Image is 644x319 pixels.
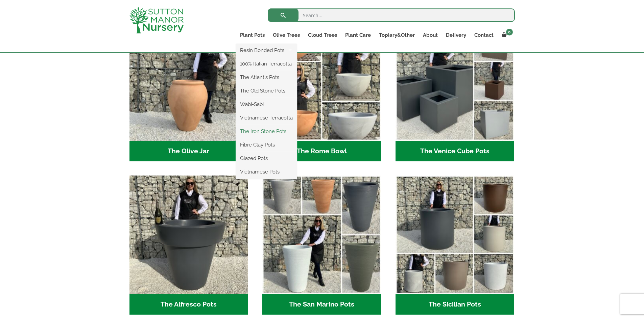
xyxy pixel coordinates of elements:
a: Vietnamese Terracotta [236,113,297,123]
h2: The San Marino Pots [262,294,381,315]
a: The Iron Stone Pots [236,126,297,136]
a: Olive Trees [269,30,304,40]
h2: The Sicilian Pots [396,294,514,315]
a: 100% Italian Terracotta [236,59,297,69]
span: 0 [506,29,513,35]
img: The Olive Jar [129,22,248,141]
img: The Venice Cube Pots [396,22,514,141]
a: Visit product category The Olive Jar [129,22,248,161]
a: About [419,30,442,40]
h2: The Venice Cube Pots [396,141,514,162]
a: Plant Care [341,30,375,40]
a: Glazed Pots [236,153,297,163]
h2: The Rome Bowl [262,141,381,162]
a: Cloud Trees [304,30,341,40]
img: The Sicilian Pots [396,176,514,294]
a: Topiary&Other [375,30,419,40]
a: Delivery [442,30,470,40]
img: The Alfresco Pots [129,176,248,294]
a: Visit product category The San Marino Pots [262,176,381,315]
a: Plant Pots [236,30,269,40]
a: Contact [470,30,498,40]
a: Visit product category The Venice Cube Pots [396,22,514,161]
img: logo [129,7,184,33]
a: Resin Bonded Pots [236,45,297,55]
img: The San Marino Pots [262,176,381,294]
a: Fibre Clay Pots [236,140,297,150]
a: The Old Stone Pots [236,86,297,96]
a: 0 [498,30,515,40]
a: Vietnamese Pots [236,167,297,177]
a: The Atlantis Pots [236,72,297,82]
a: Visit product category The Sicilian Pots [396,176,514,315]
a: Visit product category The Rome Bowl [262,22,381,161]
img: The Rome Bowl [262,22,381,141]
a: Visit product category The Alfresco Pots [129,176,248,315]
h2: The Olive Jar [129,141,248,162]
input: Search... [268,8,515,22]
h2: The Alfresco Pots [129,294,248,315]
a: Wabi-Sabi [236,99,297,109]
